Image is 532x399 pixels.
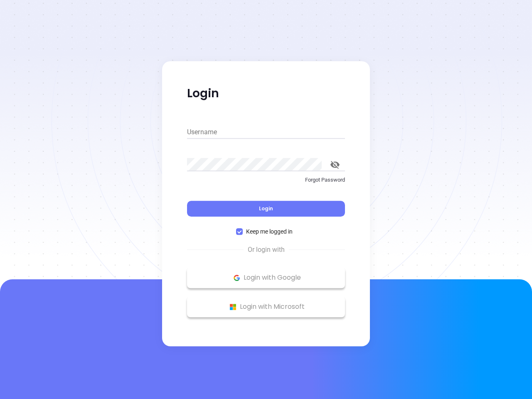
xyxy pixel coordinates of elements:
p: Login [187,86,345,101]
button: Microsoft Logo Login with Microsoft [187,296,345,317]
span: Keep me logged in [243,227,296,236]
p: Login with Google [191,271,341,284]
a: Forgot Password [187,176,345,191]
img: Microsoft Logo [228,302,238,312]
span: Or login with [244,245,289,255]
span: Login [259,205,273,212]
button: toggle password visibility [325,155,345,175]
button: Google Logo Login with Google [187,267,345,288]
p: Forgot Password [187,176,345,184]
img: Google Logo [232,273,242,283]
button: Login [187,201,345,217]
p: Login with Microsoft [191,300,341,313]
